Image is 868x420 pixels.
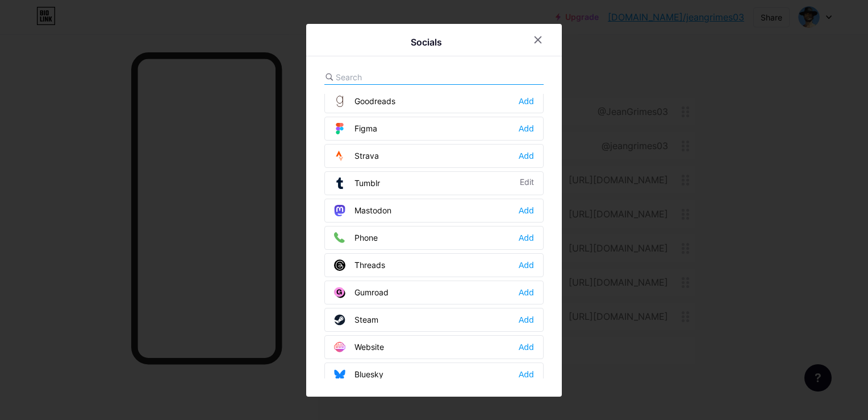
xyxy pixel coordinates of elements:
[336,71,461,83] input: Search
[519,205,534,216] div: Add
[519,123,534,134] div: Add
[519,369,534,380] div: Add
[334,232,378,244] div: Phone
[334,341,384,353] div: Website
[519,314,534,326] div: Add
[334,314,378,326] div: Steam
[411,35,442,49] div: Socials
[520,178,534,189] div: Edit
[334,260,385,271] div: Threads
[334,150,379,162] div: Strava
[519,260,534,271] div: Add
[334,287,389,298] div: Gumroad
[519,96,534,107] div: Add
[334,96,395,107] div: Goodreads
[519,150,534,162] div: Add
[519,232,534,244] div: Add
[519,287,534,298] div: Add
[519,341,534,353] div: Add
[334,123,377,134] div: Figma
[334,369,383,380] div: Bluesky
[334,178,380,189] div: Tumblr
[334,205,391,216] div: Mastodon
